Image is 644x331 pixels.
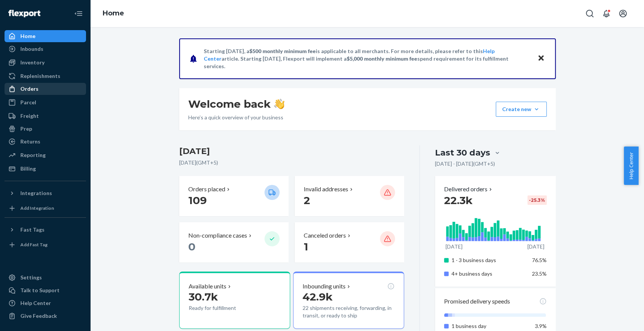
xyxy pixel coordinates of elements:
[20,112,39,120] div: Freight
[188,185,225,194] p: Orders placed
[5,96,86,108] a: Parcel
[5,136,86,148] a: Returns
[304,185,348,194] p: Invalid addresses
[452,322,526,330] p: 1 business day
[20,125,32,133] div: Prep
[20,205,54,211] div: Add Integration
[347,55,417,62] span: $5,000 monthly minimum fee
[20,299,51,307] div: Help Center
[20,287,60,294] div: Talk to Support
[535,323,547,329] span: 3.9%
[303,290,333,303] span: 42.9k
[20,99,36,106] div: Parcel
[304,194,310,207] span: 2
[20,189,52,197] div: Integrations
[532,257,547,263] span: 76.5%
[20,59,45,66] div: Inventory
[5,123,86,135] a: Prep
[304,240,308,253] span: 1
[20,241,48,248] div: Add Fast Tag
[188,240,195,253] span: 0
[5,297,86,309] a: Help Center
[295,222,404,262] button: Canceled orders 1
[20,274,42,281] div: Settings
[615,6,630,21] button: Open account menu
[624,146,638,185] button: Help Center
[20,138,40,145] div: Returns
[527,195,547,205] div: -25.3 %
[444,297,510,306] p: Promised delivery speeds
[204,47,530,70] p: Starting [DATE], a is applicable to all merchants. For more details, please refer to this article...
[188,97,284,111] h1: Welcome back
[5,202,86,214] a: Add Integration
[5,187,86,199] button: Integrations
[527,243,544,250] p: [DATE]
[295,176,404,216] button: Invalid addresses 2
[5,110,86,122] a: Freight
[97,3,130,24] ol: breadcrumbs
[5,30,86,42] a: Home
[20,32,35,40] div: Home
[5,284,86,296] a: Talk to Support
[5,224,86,236] button: Fast Tags
[303,304,395,319] p: 22 shipments receiving, forwarding, in transit, or ready to ship
[179,145,404,157] h3: [DATE]
[446,243,463,250] p: [DATE]
[179,272,290,329] button: Available units30.7kReady for fulfillment
[452,270,526,278] p: 4+ business days
[189,304,258,312] p: Ready for fulfillment
[20,72,60,80] div: Replenishments
[189,282,226,291] p: Available units
[188,194,207,207] span: 109
[5,56,86,69] a: Inventory
[20,312,57,320] div: Give Feedback
[71,6,86,21] button: Close Navigation
[435,160,495,168] p: [DATE] - [DATE] ( GMT+5 )
[496,102,547,117] button: Create new
[444,194,473,207] span: 22.3k
[274,99,284,109] img: hand-wave emoji
[189,290,218,303] span: 30.7k
[5,43,86,55] a: Inbounds
[20,151,46,159] div: Reporting
[303,282,346,291] p: Inbounding units
[452,256,526,264] p: 1 - 3 business days
[5,272,86,284] a: Settings
[5,239,86,251] a: Add Fast Tag
[582,6,597,21] button: Open Search Box
[5,149,86,161] a: Reporting
[20,45,43,53] div: Inbounds
[304,231,346,240] p: Canceled orders
[293,272,404,329] button: Inbounding units42.9k22 shipments receiving, forwarding, in transit, or ready to ship
[103,9,124,17] a: Home
[179,159,404,166] p: [DATE] ( GMT+5 )
[5,70,86,82] a: Replenishments
[5,310,86,322] button: Give Feedback
[20,165,36,172] div: Billing
[444,185,493,194] button: Delivered orders
[5,163,86,175] a: Billing
[536,53,546,64] button: Close
[8,10,40,17] img: Flexport logo
[5,83,86,95] a: Orders
[188,231,247,240] p: Non-compliance cases
[20,226,45,233] div: Fast Tags
[188,114,284,121] p: Here’s a quick overview of your business
[179,222,289,262] button: Non-compliance cases 0
[435,147,490,159] div: Last 30 days
[599,6,614,21] button: Open notifications
[249,48,316,54] span: $500 monthly minimum fee
[532,270,547,277] span: 23.5%
[20,85,38,93] div: Orders
[179,176,289,216] button: Orders placed 109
